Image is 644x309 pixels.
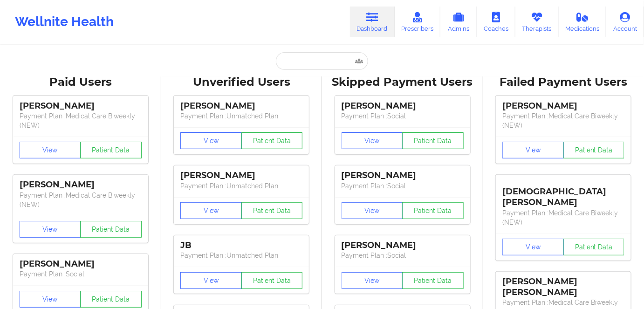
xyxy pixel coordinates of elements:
button: View [342,132,403,149]
button: View [20,142,81,158]
div: [PERSON_NAME] [20,259,142,269]
button: View [20,221,81,238]
button: View [342,272,403,289]
div: Failed Payment Users [490,75,638,89]
button: Patient Data [402,132,464,149]
button: Patient Data [80,142,142,158]
button: View [20,291,81,308]
p: Payment Plan : Medical Care Biweekly (NEW) [20,111,142,130]
div: [PERSON_NAME] [342,170,464,181]
a: Dashboard [350,7,395,37]
button: Patient Data [563,239,625,255]
a: Therapists [515,7,559,37]
div: Skipped Payment Users [329,75,477,89]
div: Paid Users [7,75,155,89]
div: [PERSON_NAME] [502,101,624,111]
button: Patient Data [241,272,303,289]
div: [PERSON_NAME] [180,170,302,181]
button: View [180,202,242,219]
button: View [342,202,403,219]
button: Patient Data [402,272,464,289]
div: [PERSON_NAME] [342,240,464,251]
p: Payment Plan : Unmatched Plan [180,181,302,191]
p: Payment Plan : Medical Care Biweekly (NEW) [502,208,624,227]
div: [PERSON_NAME] [PERSON_NAME] [502,276,624,298]
button: View [502,239,564,255]
div: [DEMOGRAPHIC_DATA][PERSON_NAME] [502,179,624,208]
div: JB [180,240,302,251]
a: Medications [559,7,607,37]
p: Payment Plan : Unmatched Plan [180,251,302,260]
p: Payment Plan : Social [20,269,142,279]
div: [PERSON_NAME] [342,101,464,111]
button: Patient Data [241,132,303,149]
a: Coaches [477,7,515,37]
p: Payment Plan : Social [342,181,464,191]
button: Patient Data [80,291,142,308]
button: View [180,132,242,149]
a: Account [606,7,644,37]
a: Admins [440,7,477,37]
p: Payment Plan : Social [342,251,464,260]
div: [PERSON_NAME] [20,101,142,111]
p: Payment Plan : Medical Care Biweekly (NEW) [20,191,142,209]
button: View [180,272,242,289]
button: Patient Data [563,142,625,158]
button: Patient Data [402,202,464,219]
div: [PERSON_NAME] [180,101,302,111]
button: Patient Data [80,221,142,238]
p: Payment Plan : Social [342,111,464,121]
div: [PERSON_NAME] [20,179,142,190]
a: Prescribers [395,7,441,37]
div: Unverified Users [168,75,316,89]
button: View [502,142,564,158]
p: Payment Plan : Unmatched Plan [180,111,302,121]
p: Payment Plan : Medical Care Biweekly (NEW) [502,111,624,130]
button: Patient Data [241,202,303,219]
